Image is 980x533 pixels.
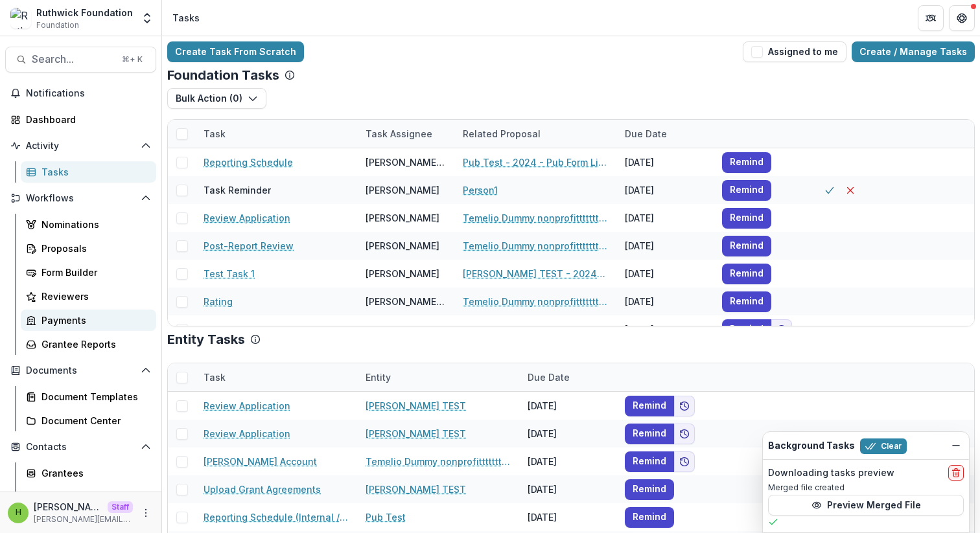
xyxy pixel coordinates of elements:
span: Contacts [26,442,135,453]
h2: Downloading tasks preview [768,468,894,479]
button: delete [948,465,964,481]
div: Entity [358,363,520,391]
a: Payments [21,310,156,331]
a: Temelio Dummy nonprofittttttttt a4 sda16s5d [463,295,609,308]
a: Person1 [463,183,498,197]
a: Constituents [21,486,156,508]
div: Grantees [41,466,146,480]
div: Related Proposal [455,120,617,148]
a: Create / Manage Tasks [852,41,975,62]
a: Temelio Dummy nonprofittttttttt a4 sda16s5d [463,239,609,253]
div: Dashboard [26,113,146,126]
a: [PERSON_NAME] TEST [366,482,466,496]
div: [PERSON_NAME] [366,183,439,197]
button: More [138,505,154,521]
a: Pub Test - 2024 - Pub Form Link Test [463,155,609,169]
button: Remind [722,152,771,173]
div: [DATE] [617,204,714,232]
div: Grantee Reports [41,337,146,351]
button: Remind [722,236,771,256]
a: Form Builder [21,262,156,283]
button: Remind [625,479,674,500]
a: Dashboard [5,109,156,130]
a: Temelio Dummy nonprofittttttttt a4 sda16s5d [366,455,512,468]
button: Dismiss [948,438,964,453]
button: Remind [625,507,674,528]
div: [DATE] [617,315,714,343]
div: Task [196,370,233,384]
div: Task [196,363,358,391]
a: Proposals [21,238,156,259]
a: Tasks [21,161,156,183]
p: Merged file created [768,482,964,493]
div: Proposals [41,242,146,255]
span: Activity [26,141,135,152]
span: Notifications [26,88,151,99]
p: Entity Tasks [167,332,245,347]
button: Complete [819,180,840,201]
button: Remind [722,264,771,284]
button: Clear [860,438,907,454]
button: Remind [722,291,771,312]
button: Assigned to me [743,41,846,62]
div: Due Date [617,120,714,148]
div: Ruthwick Foundation [36,6,133,19]
div: [DATE] [617,176,714,204]
div: Document Center [41,414,146,427]
div: [DATE] [617,148,714,176]
div: Task [196,127,233,141]
p: Task Reminder [204,183,271,197]
a: Reviewers [21,286,156,307]
a: Year-End Report [204,323,277,336]
a: [PERSON_NAME] TEST [366,427,466,440]
button: Cancel [840,180,861,201]
button: Notifications [5,83,156,104]
a: Create Task From Scratch [167,41,304,62]
p: Staff [108,501,133,513]
div: [DATE] [520,392,617,420]
button: Open entity switcher [138,5,156,31]
div: Tasks [41,165,146,179]
span: Foundation [36,19,79,31]
a: Review Application [204,211,290,225]
button: Add to friends [771,319,792,340]
button: Get Help [949,5,975,31]
div: Task Assignee [358,120,455,148]
div: Payments [41,313,146,327]
div: [DATE] [617,260,714,288]
button: Open Workflows [5,188,156,209]
div: Reviewers [41,289,146,303]
div: Due Date [520,363,617,391]
button: Search... [5,47,156,73]
div: [PERSON_NAME] [366,239,439,253]
a: Review Application [204,427,290,440]
a: Document Templates [21,386,156,407]
button: Remind [722,208,771,229]
a: Temelio Dummy nonprofittttttttt a4 sda16s5d [463,211,609,225]
div: Form Builder [41,266,146,279]
a: Upload Grant Agreements [204,482,321,496]
div: [DATE] [520,503,617,531]
button: Remind [722,319,771,340]
a: Maddie Test Org - 2024 - Temelio Test Form [463,323,609,336]
a: [PERSON_NAME] TEST - 2024Temelio Test Form [463,267,609,280]
button: Remind [625,424,674,444]
div: [DATE] [617,288,714,315]
span: Search... [32,53,114,65]
a: [PERSON_NAME] Account [204,455,317,468]
div: Document Templates [41,390,146,403]
button: Bulk Action (0) [167,88,266,109]
button: Add to friends [674,451,695,472]
a: [PERSON_NAME] TEST [366,399,466,413]
button: Add to friends [674,396,695,416]
img: Ruthwick Foundation [10,8,31,28]
div: Due Date [520,370,577,384]
div: mg [366,323,379,336]
div: Task [196,120,358,148]
a: Review Application [204,399,290,413]
h2: Background Tasks [768,440,855,451]
a: Grantees [21,462,156,484]
button: Remind [722,180,771,201]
